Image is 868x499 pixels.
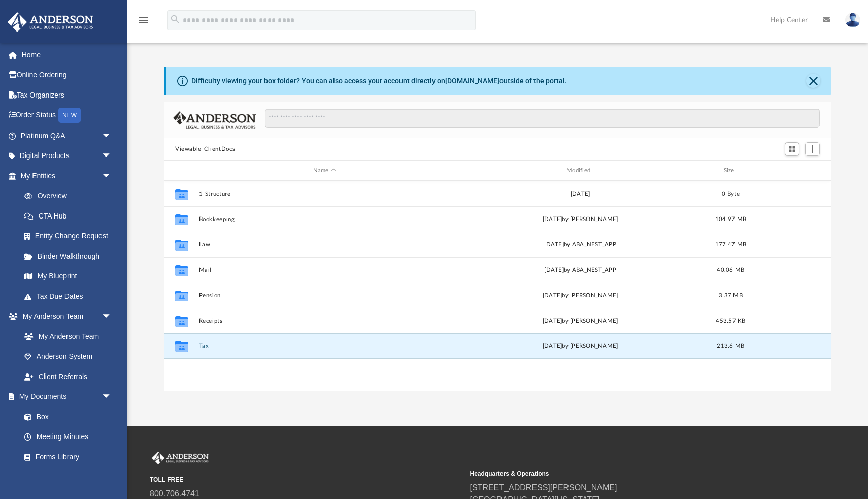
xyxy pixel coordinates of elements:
img: Anderson Advisors Platinum Portal [5,12,96,32]
small: TOLL FREE [150,475,463,484]
a: 800.706.4741 [150,489,199,498]
a: Forms Library [14,447,117,467]
a: Digital Productsarrow_drop_down [7,146,127,166]
div: grid [164,181,831,392]
a: Box [14,407,117,427]
i: search [170,14,181,25]
button: Mail [199,267,450,273]
button: Bookkeeping [199,216,450,223]
button: Tax [199,342,450,349]
div: Difficulty viewing your box folder? You can also access your account directly on outside of the p... [191,76,567,86]
span: arrow_drop_down [102,166,122,186]
span: 177.47 MB [715,242,746,247]
a: Home [7,45,127,65]
div: id [169,166,194,175]
div: [DATE] by [PERSON_NAME] [455,215,706,224]
img: Anderson Advisors Platinum Portal [150,452,211,465]
a: My Anderson Team [14,326,117,347]
span: 104.97 MB [715,216,746,222]
span: arrow_drop_down [102,146,122,167]
a: Meeting Minutes [14,427,122,447]
a: Client Referrals [14,366,122,387]
div: Modified [454,166,706,175]
a: Platinum Q&Aarrow_drop_down [7,126,127,146]
a: Overview [14,186,127,206]
a: Online Ordering [7,65,127,85]
div: [DATE] by [PERSON_NAME] [455,341,706,351]
div: NEW [58,108,81,123]
a: CTA Hub [14,206,127,226]
div: Size [711,166,751,175]
div: Name [198,166,450,175]
button: Viewable-ClientDocs [175,145,235,154]
div: [DATE] by ABA_NEST_APP [455,240,706,249]
a: Binder Walkthrough [14,246,127,266]
span: 453.57 KB [716,318,745,324]
input: Search files and folders [265,109,820,128]
a: Tax Due Dates [14,286,127,306]
a: [DOMAIN_NAME] [445,77,499,85]
div: [DATE] by ABA_NEST_APP [455,266,706,275]
a: menu [137,19,149,26]
span: 40.06 MB [717,267,744,273]
span: arrow_drop_down [102,306,122,327]
div: [DATE] by [PERSON_NAME] [455,291,706,300]
a: Anderson System [14,347,122,367]
span: 0 Byte [722,191,740,197]
div: [DATE] by [PERSON_NAME] [455,317,706,326]
button: Receipts [199,318,450,324]
button: Add [805,142,820,157]
i: menu [137,14,149,26]
a: [STREET_ADDRESS][PERSON_NAME] [470,483,617,492]
a: My Entitiesarrow_drop_down [7,166,127,186]
img: User Pic [845,13,860,27]
a: Entity Change Request [14,226,127,246]
div: id [755,166,826,175]
button: Law [199,241,450,248]
span: arrow_drop_down [102,387,122,408]
span: 3.37 MB [719,293,743,298]
span: 213.6 MB [717,343,744,349]
span: arrow_drop_down [102,126,122,146]
button: 1-Structure [199,191,450,197]
a: My Blueprint [14,266,122,287]
a: My Anderson Teamarrow_drop_down [7,306,122,327]
button: Close [806,74,820,88]
a: My Documentsarrow_drop_down [7,387,122,407]
button: Pension [199,292,450,299]
div: [DATE] [455,190,706,199]
button: Switch to Grid View [785,142,800,157]
a: Order StatusNEW [7,105,127,126]
small: Headquarters & Operations [470,469,783,478]
a: Tax Organizers [7,85,127,105]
